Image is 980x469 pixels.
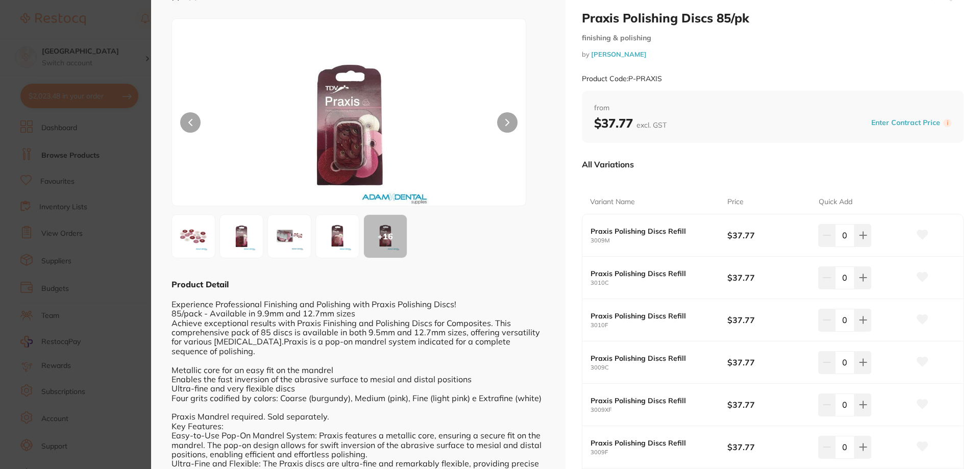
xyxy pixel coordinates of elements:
h2: Praxis Polishing Discs 85/pk [582,10,964,26]
small: 3009XF [591,407,727,413]
p: All Variations [582,159,634,169]
small: 3010F [591,322,727,329]
b: Praxis Polishing Discs Refill [591,312,714,320]
p: Variant Name [590,197,635,207]
b: $37.77 [727,314,810,326]
small: by [582,51,964,58]
p: Quick Add [819,197,852,207]
b: $37.77 [727,441,810,453]
b: Praxis Polishing Discs Refill [591,269,714,278]
b: Praxis Polishing Discs Refill [591,227,714,235]
p: Price [727,197,744,207]
small: 3009M [591,237,727,244]
b: Praxis Polishing Discs Refill [591,439,714,447]
b: $37.77 [727,357,810,368]
b: $37.77 [727,399,810,410]
a: [PERSON_NAME] [591,50,647,58]
small: 3010C [591,280,727,286]
b: Praxis Polishing Discs Refill [591,397,714,405]
b: Product Detail [171,279,229,289]
img: LmpwZw [271,218,308,255]
img: XzIuanBn [319,218,356,255]
b: $37.77 [594,115,667,131]
img: XzIuanBn [243,44,455,206]
b: $37.77 [727,272,810,283]
small: finishing & polishing [582,34,964,42]
b: Praxis Polishing Discs Refill [591,354,714,362]
img: WElTXzIuanBn [175,218,212,255]
div: + 16 [364,215,407,258]
label: i [943,119,951,127]
small: 3009F [591,449,727,456]
b: $37.77 [727,230,810,241]
button: +16 [363,214,407,258]
small: 3009C [591,364,727,371]
img: XzIuanBn [223,218,260,255]
button: Enter Contract Price [868,118,943,128]
small: Product Code: P-PRAXIS [582,75,662,83]
span: excl. GST [636,120,667,130]
span: from [594,103,951,113]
